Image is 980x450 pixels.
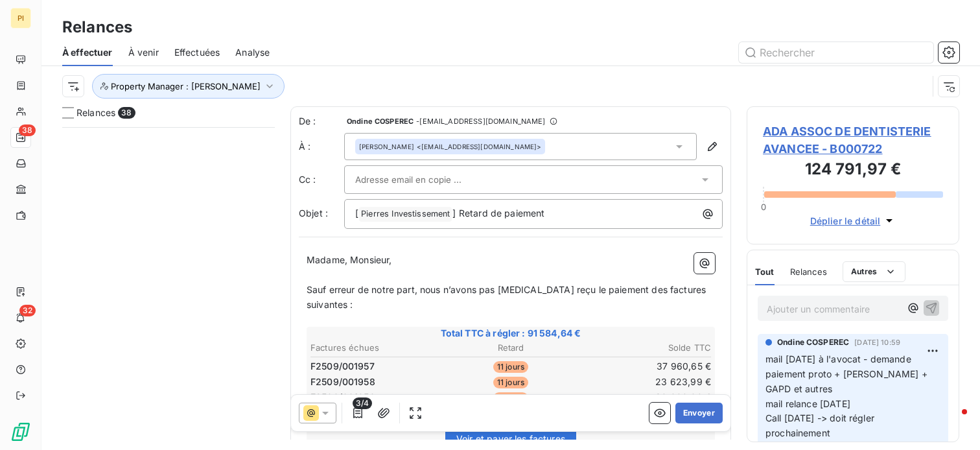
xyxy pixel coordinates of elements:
span: [DATE] 10:59 [854,338,900,346]
span: Relances [790,266,827,277]
input: Adresse email en copie ... [355,170,495,189]
span: F2509/001958 [310,375,375,388]
label: À : [299,140,344,153]
span: Ondine COSPEREC [347,117,414,125]
span: 11 jours [493,392,528,404]
input: Rechercher [739,42,933,63]
span: De : [299,115,344,128]
span: Total TTC à régler : 91 584,64 € [309,327,713,340]
span: À venir [128,46,159,59]
span: Analyse [235,46,270,59]
span: Ondine COSPEREC [777,337,849,348]
span: 11 jours [493,377,528,388]
th: Factures échues [310,341,443,355]
span: 0 [761,202,766,212]
h3: Relances [62,16,132,39]
td: 30 000,00 € [579,390,712,405]
span: 3/4 [353,397,372,409]
span: 11 jours [493,361,528,373]
span: Call [DATE] -> doit régler prochainement [765,412,877,438]
label: Cc : [299,173,344,186]
span: [ [355,207,358,219]
span: Property Manager : [PERSON_NAME] [111,81,261,91]
div: PI [10,8,31,29]
span: Objet : [299,207,328,219]
h3: 124 791,97 € [763,158,943,184]
span: 32 [19,305,36,316]
span: 38 [118,107,135,119]
div: grid [62,127,275,450]
span: - [EMAIL_ADDRESS][DOMAIN_NAME] [416,117,545,125]
span: ADA ASSOC DE DENTISTERIE AVANCEE - B000722 [763,123,943,158]
span: À effectuer [62,46,113,59]
span: mail relance [DATE] [765,398,850,409]
span: Voir et payer les factures [456,433,565,444]
img: Logo LeanPay [10,421,31,442]
button: Autres [843,261,905,282]
span: Sauf erreur de notre part, nous n’avons pas [MEDICAL_DATA] reçu le paiement des factures suivantes : [307,284,708,310]
td: 37 960,65 € [579,359,712,373]
span: Effectuées [174,46,220,59]
span: F2509/001959 [310,391,375,404]
td: 23 623,99 € [579,375,712,389]
span: [PERSON_NAME] [359,142,414,151]
span: Relances [76,106,115,119]
span: Pierres Investissement [359,207,452,222]
button: Envoyer [675,403,723,423]
th: Solde TTC [579,341,712,355]
button: Property Manager : [PERSON_NAME] [92,74,285,99]
th: Retard [444,341,577,355]
span: mail [DATE] à l'avocat - demande paiement proto + [PERSON_NAME] + GAPD et autres [765,353,930,394]
div: <[EMAIL_ADDRESS][DOMAIN_NAME]> [359,142,541,151]
span: 38 [19,124,36,136]
span: Tout [755,266,775,277]
span: F2509/001957 [310,360,375,373]
span: Déplier le détail [810,214,881,228]
span: Madame, Monsieur, [307,254,392,265]
span: ] Retard de paiement [452,207,544,219]
iframe: Intercom live chat [936,406,967,437]
button: Déplier le détail [806,213,900,228]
